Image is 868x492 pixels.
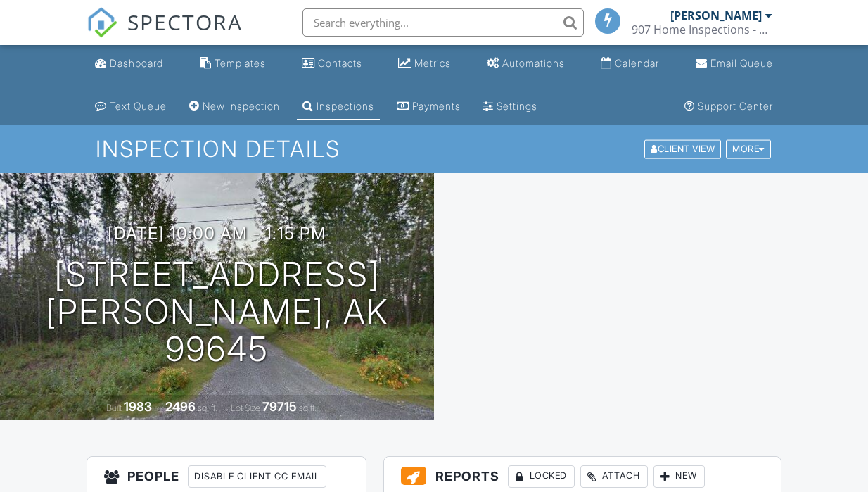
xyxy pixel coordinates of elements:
a: Metrics [392,51,457,77]
div: Locked [508,465,575,488]
div: Payments [412,100,461,112]
a: Calendar [595,51,665,77]
a: Contacts [296,51,368,77]
div: Text Queue [110,100,167,112]
div: Calendar [615,57,659,69]
div: Contacts [318,57,362,69]
div: Templates [215,57,266,69]
span: sq. ft. [198,403,217,413]
span: sq.ft. [299,403,317,413]
div: More [726,140,771,159]
div: New Inspection [203,100,280,112]
h1: [STREET_ADDRESS] [PERSON_NAME], AK 99645 [23,256,411,367]
a: Support Center [679,94,779,120]
div: Inspections [317,100,374,112]
div: Dashboard [110,57,163,69]
h1: Inspection Details [96,137,772,161]
a: Automations (Basic) [481,51,570,77]
span: Built [106,403,122,413]
a: Templates [194,51,272,77]
div: Attach [580,465,648,488]
div: 2496 [165,399,196,414]
a: Settings [478,94,543,120]
h3: [DATE] 10:00 am - 1:15 pm [108,224,326,243]
a: Dashboard [89,51,169,77]
div: Settings [497,100,537,112]
a: Text Queue [89,94,172,120]
div: Client View [644,140,721,159]
div: [PERSON_NAME] [670,8,762,23]
span: SPECTORA [127,7,243,37]
div: Support Center [698,100,773,112]
div: 1983 [124,399,152,414]
div: Disable Client CC Email [188,465,326,488]
div: Email Queue [710,57,773,69]
a: Payments [391,94,466,120]
div: 79715 [262,399,297,414]
img: The Best Home Inspection Software - Spectora [87,7,117,38]
input: Search everything... [302,8,584,37]
a: Client View [643,143,725,153]
a: Email Queue [690,51,779,77]
div: Automations [502,57,565,69]
div: 907 Home Inspections - Open Your Door with Peace of Mind [632,23,772,37]
a: Inspections [297,94,380,120]
span: Lot Size [231,403,260,413]
div: Metrics [414,57,451,69]
a: New Inspection [184,94,286,120]
a: SPECTORA [87,19,243,49]
div: New [653,465,705,488]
